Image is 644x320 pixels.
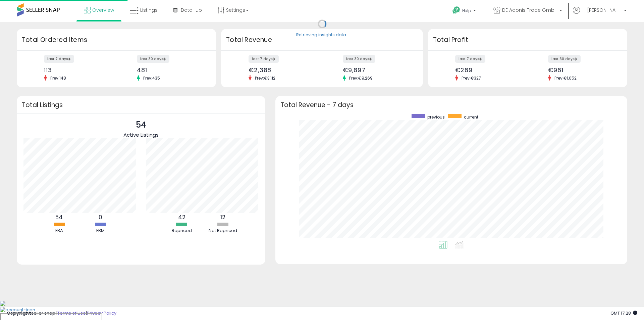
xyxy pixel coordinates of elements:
[249,55,279,63] label: last 7 days
[343,66,411,74] div: €9,897
[140,7,158,13] span: Listings
[464,114,478,120] span: current
[455,55,485,63] label: last 7 days
[427,114,445,120] span: previous
[137,66,204,74] div: 481
[433,35,622,45] h3: Total Profit
[123,131,159,138] span: Active Listings
[140,75,163,81] span: Prev: 435
[502,7,557,13] span: DE Adonis Trade GmbH
[252,75,279,81] span: Prev: €3,112
[346,75,376,81] span: Prev: €9,269
[249,66,317,74] div: €2,388
[455,66,523,74] div: €269
[99,213,102,221] b: 0
[92,7,114,13] span: Overview
[462,8,471,13] span: Help
[47,75,69,81] span: Prev: 148
[548,66,615,74] div: €961
[80,228,120,234] div: FBM
[178,213,185,221] b: 42
[22,102,260,107] h3: Total Listings
[203,228,243,234] div: Not Repriced
[39,228,79,234] div: FBA
[582,7,622,13] span: Hi [PERSON_NAME]
[573,7,627,22] a: Hi [PERSON_NAME]
[181,7,202,13] span: DataHub
[551,75,580,81] span: Prev: €1,052
[123,119,159,131] p: 54
[55,213,63,221] b: 54
[137,55,169,63] label: last 30 days
[296,32,348,38] div: Retrieving insights data..
[226,35,418,45] h3: Total Revenue
[44,55,74,63] label: last 7 days
[220,213,225,221] b: 12
[22,35,211,45] h3: Total Ordered Items
[162,228,202,234] div: Repriced
[452,6,461,14] i: Get Help
[458,75,484,81] span: Prev: €327
[548,55,581,63] label: last 30 days
[343,55,375,63] label: last 30 days
[280,102,622,107] h3: Total Revenue - 7 days
[44,66,111,74] div: 113
[447,1,483,22] a: Help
